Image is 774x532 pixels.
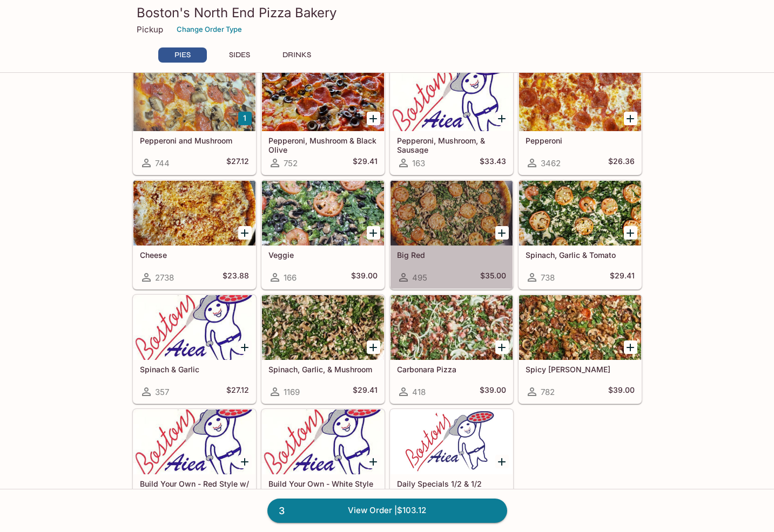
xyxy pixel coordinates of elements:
h3: Boston's North End Pizza Bakery [137,4,638,21]
div: Build Your Own - White Style w/ Cheese [262,410,384,474]
div: Pepperoni, Mushroom & Black Olive [262,66,384,131]
h5: Pepperoni [526,136,635,145]
button: Add Spicy Jenny [624,340,637,354]
div: Daily Specials 1/2 & 1/2 Combo [391,410,513,474]
h5: Spinach, Garlic & Tomato [526,250,635,260]
div: Spinach, Garlic, & Mushroom [262,295,384,360]
h5: Daily Specials 1/2 & 1/2 Combo [397,479,506,497]
span: 2738 [155,272,174,283]
h5: $33.43 [480,156,506,169]
div: Pepperoni [519,66,641,131]
button: Add Pepperoni [624,112,637,125]
h5: Build Your Own - White Style w/ Cheese [268,479,378,497]
button: Change Order Type [172,21,247,38]
a: Big Red495$35.00 [390,180,513,289]
button: SIDES [216,47,264,63]
h5: Pepperoni and Mushroom [140,136,249,145]
span: 163 [412,158,425,168]
a: Daily Specials 1/2 & 1/2 Combo105 [390,409,513,518]
h5: $35.00 [480,271,506,284]
h5: Build Your Own - Red Style w/ Cheese [140,479,249,497]
span: 752 [284,158,298,168]
div: Carbonara Pizza [391,295,513,360]
h5: $39.00 [351,271,378,284]
a: Pepperoni and Mushroom744$27.12 [133,66,256,175]
h5: $27.12 [226,156,249,169]
a: Veggie166$39.00 [261,180,385,289]
h5: Veggie [268,250,378,260]
a: Spinach, Garlic, & Mushroom1169$29.41 [261,295,385,404]
h5: $39.00 [608,385,635,398]
a: Pepperoni3462$26.36 [519,66,642,175]
button: Add Build Your Own - White Style w/ Cheese [367,455,380,468]
button: Add Veggie [367,226,380,240]
span: 744 [155,158,170,168]
h5: Spinach, Garlic, & Mushroom [268,365,378,374]
button: Add Pepperoni, Mushroom & Black Olive [367,112,380,125]
div: Veggie [262,181,384,245]
span: 3462 [541,158,561,168]
button: Add Spinach, Garlic, & Mushroom [367,340,380,354]
h5: $23.88 [223,271,249,284]
p: Pickup [137,24,163,35]
span: 738 [541,272,555,283]
h5: $29.41 [353,385,378,398]
button: Add Cheese [238,226,252,240]
div: Pepperoni and Mushroom [133,66,255,131]
div: Cheese [133,181,255,245]
button: DRINKS [273,47,321,63]
span: 357 [155,387,169,397]
h5: $26.36 [608,156,635,169]
h5: Pepperoni, Mushroom & Black Olive [268,136,378,154]
div: Pepperoni, Mushroom, & Sausage [391,66,513,131]
span: 418 [412,387,426,397]
button: Add Pepperoni, Mushroom, & Sausage [495,112,509,125]
span: 1169 [284,387,300,397]
h5: Cheese [140,250,249,260]
h5: $29.41 [610,271,635,284]
h5: Big Red [397,250,506,260]
h5: Spinach & Garlic [140,365,249,374]
button: Add Spinach & Garlic [238,340,252,354]
span: 782 [541,387,555,397]
div: Big Red [391,181,513,245]
div: Spicy Jenny [519,295,641,360]
div: Spinach, Garlic & Tomato [519,181,641,245]
a: Cheese2738$23.88 [133,180,256,289]
button: Add Pepperoni and Mushroom [238,112,252,125]
button: Add Big Red [495,226,509,240]
a: Pepperoni, Mushroom & Black Olive752$29.41 [261,66,385,175]
h5: Pepperoni, Mushroom, & Sausage [397,136,506,154]
span: 3 [272,503,291,519]
h5: $39.00 [480,385,506,398]
div: Spinach & Garlic [133,295,255,360]
a: Spinach & Garlic357$27.12 [133,295,256,404]
span: 495 [412,272,427,283]
button: Add Spinach, Garlic & Tomato [624,226,637,240]
a: Build Your Own - White Style w/ Cheese213$23.88 [261,409,385,518]
h5: $29.41 [353,156,378,169]
span: 166 [284,272,297,283]
button: Add Build Your Own - Red Style w/ Cheese [238,455,252,468]
a: Spicy [PERSON_NAME]782$39.00 [519,295,642,404]
a: Pepperoni, Mushroom, & Sausage163$33.43 [390,66,513,175]
div: Build Your Own - Red Style w/ Cheese [133,410,255,474]
h5: Spicy [PERSON_NAME] [526,365,635,374]
h5: Carbonara Pizza [397,365,506,374]
button: PIES [158,47,207,63]
button: Add Daily Specials 1/2 & 1/2 Combo [495,455,509,468]
a: Build Your Own - Red Style w/ Cheese1316$23.88 [133,409,256,518]
a: 3View Order |$103.12 [267,499,507,522]
button: Add Carbonara Pizza [495,340,509,354]
a: Spinach, Garlic & Tomato738$29.41 [519,180,642,289]
h5: $27.12 [226,385,249,398]
a: Carbonara Pizza418$39.00 [390,295,513,404]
